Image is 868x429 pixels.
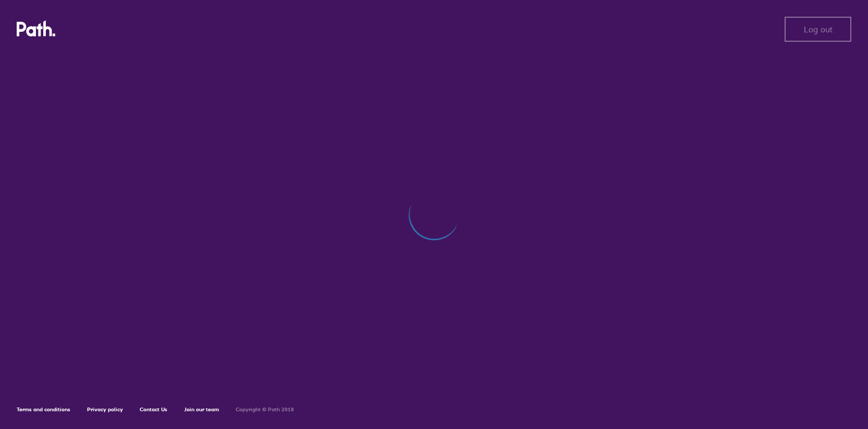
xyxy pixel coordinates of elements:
[87,406,123,413] a: Privacy policy
[17,406,70,413] a: Terms and conditions
[804,25,833,34] span: Log out
[184,406,219,413] a: Join our team
[236,407,294,413] h6: Copyright © Path 2018
[785,17,851,42] button: Log out
[140,406,167,413] a: Contact Us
